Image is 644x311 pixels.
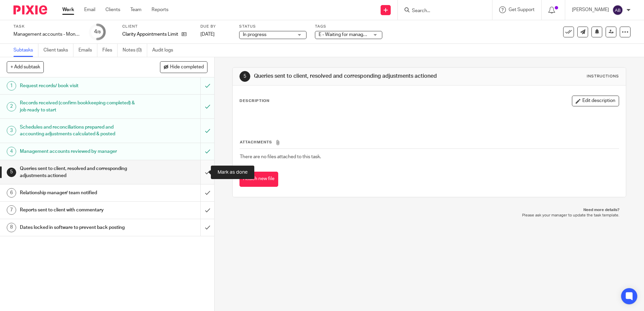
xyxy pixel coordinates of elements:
a: Notes (0) [123,44,147,57]
div: 1 [7,81,16,91]
a: Clients [105,6,120,13]
label: Task [13,24,81,29]
div: 3 [7,126,16,135]
input: Search [411,8,472,14]
label: Tags [315,24,382,29]
span: There are no files attached to this task. [240,154,321,159]
label: Due by [200,24,231,29]
label: Status [239,24,307,29]
span: [DATE] [200,32,215,37]
small: /8 [97,30,101,34]
div: 7 [7,205,16,215]
div: 5 [239,71,250,82]
a: Team [130,6,141,13]
h1: Records received (confirm bookkeeping completed) & job ready to start [20,98,136,115]
div: Instructions [587,74,619,79]
div: 8 [7,223,16,232]
button: Edit description [572,96,619,106]
p: Clarity Appointments Limited [122,31,178,38]
h1: Management accounts reviewed by manager [20,146,136,157]
a: Reports [152,6,168,13]
button: Attach new file [239,172,278,187]
h1: Request records/ book visit [20,81,136,91]
h1: Dates locked in software to prevent back posting [20,222,136,233]
div: 6 [7,188,16,198]
a: Work [62,6,74,13]
img: svg%3E [612,5,623,15]
button: + Add subtask [7,61,44,73]
h1: Schedules and reconciliations prepared and accounting adjustments calculated & posted [20,122,136,139]
a: Email [84,6,95,13]
a: Subtasks [13,44,38,57]
p: [PERSON_NAME] [572,6,609,13]
p: Description [239,98,269,104]
a: Emails [78,44,97,57]
span: Get Support [509,7,535,12]
label: Client [122,24,192,29]
h1: Queries sent to client, resolved and corresponding adjustments actioned [20,164,136,181]
span: In progress [243,32,266,37]
span: Hide completed [170,65,204,70]
span: Attachments [240,140,272,144]
div: 2 [7,102,16,111]
h1: Relationship manager/ team notified [20,188,136,198]
div: 5 [7,168,16,177]
p: Please ask your manager to update the task template. [239,213,619,218]
div: 4 [94,28,101,36]
a: Files [102,44,118,57]
h1: Reports sent to client with commentary [20,205,136,215]
img: Pixie [13,5,47,14]
a: Audit logs [152,44,178,57]
a: Client tasks [43,44,73,57]
div: Management accounts - Monthly [13,31,81,38]
span: E - Waiting for manager review/approval [319,32,401,37]
div: 4 [7,147,16,156]
p: Need more details? [239,207,619,213]
h1: Queries sent to client, resolved and corresponding adjustments actioned [254,73,444,80]
button: Hide completed [160,61,207,73]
